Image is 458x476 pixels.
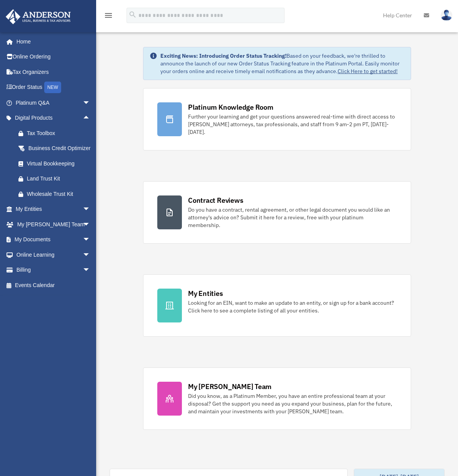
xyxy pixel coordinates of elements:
[83,95,98,111] span: arrow_drop_down
[83,232,98,248] span: arrow_drop_down
[3,9,73,24] img: Anderson Advisors Platinum Portal
[338,68,398,75] a: Click Here to get started!
[5,49,102,65] a: Online Ordering
[5,202,102,217] a: My Entitiesarrow_drop_down
[11,125,102,141] a: Tax Toolbox
[160,52,286,59] strong: Exciting News: Introducing Order Status Tracking!
[143,88,411,150] a: Platinum Knowledge Room Further your learning and get your questions answered real-time with dire...
[5,277,102,293] a: Events Calendar
[188,392,397,415] div: Did you know, as a Platinum Member, you have an entire professional team at your disposal? Get th...
[188,206,397,229] div: Do you have a contract, rental agreement, or other legal document you would like an attorney's ad...
[5,110,102,126] a: Digital Productsarrow_drop_up
[143,181,411,244] a: Contract Reviews Do you have a contract, rental agreement, or other legal document you would like...
[188,113,397,136] div: Further your learning and get your questions answered real-time with direct access to [PERSON_NAM...
[83,262,98,278] span: arrow_drop_down
[11,141,102,156] a: Business Credit Optimizer
[27,174,92,184] div: Land Trust Kit
[5,64,102,80] a: Tax Organizers
[104,13,113,20] a: menu
[27,129,92,138] div: Tax Toolbox
[83,217,98,232] span: arrow_drop_down
[11,156,102,171] a: Virtual Bookkeeping
[188,102,273,112] div: Platinum Knowledge Room
[188,299,397,314] div: Looking for an EIN, want to make an update to an entity, or sign up for a bank account? Click her...
[5,80,102,95] a: Order StatusNEW
[5,247,102,262] a: Online Learningarrow_drop_down
[104,11,113,20] i: menu
[128,10,137,19] i: search
[441,10,452,21] img: User Pic
[143,367,411,430] a: My [PERSON_NAME] Team Did you know, as a Platinum Member, you have an entire professional team at...
[188,195,243,205] div: Contract Reviews
[11,171,102,187] a: Land Trust Kit
[5,95,102,110] a: Platinum Q&Aarrow_drop_down
[27,159,92,169] div: Virtual Bookkeeping
[83,247,98,263] span: arrow_drop_down
[160,52,405,75] div: Based on your feedback, we're thrilled to announce the launch of our new Order Status Tracking fe...
[44,82,61,93] div: NEW
[11,186,102,202] a: Wholesale Trust Kit
[5,34,98,49] a: Home
[188,289,223,298] div: My Entities
[83,202,98,217] span: arrow_drop_down
[5,232,102,247] a: My Documentsarrow_drop_down
[83,110,98,126] span: arrow_drop_up
[143,274,411,337] a: My Entities Looking for an EIN, want to make an update to an entity, or sign up for a bank accoun...
[27,189,92,199] div: Wholesale Trust Kit
[188,382,271,391] div: My [PERSON_NAME] Team
[27,144,92,153] div: Business Credit Optimizer
[5,262,102,278] a: Billingarrow_drop_down
[5,217,102,232] a: My [PERSON_NAME] Teamarrow_drop_down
